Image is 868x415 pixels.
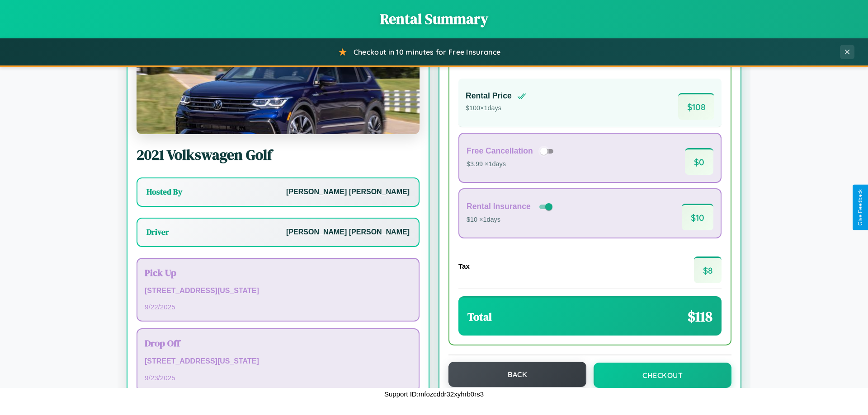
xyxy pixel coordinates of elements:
p: $3.99 × 1 days [467,159,557,170]
span: $ 118 [688,307,712,326]
p: [PERSON_NAME] [PERSON_NAME] [286,226,410,239]
p: 9 / 22 / 2025 [145,301,411,313]
h3: Pick Up [145,266,411,279]
button: Back [448,362,586,387]
p: [STREET_ADDRESS][US_STATE] [145,284,411,298]
div: Give Feedback [857,189,863,226]
h1: Rental Summary [9,9,859,29]
span: $ 108 [678,93,714,120]
h3: Total [467,309,492,324]
button: Checkout [594,363,731,388]
h4: Tax [458,262,470,270]
p: $10 × 1 days [467,214,554,226]
img: Volkswagen Golf [137,44,420,134]
h3: Drop Off [145,336,411,350]
span: Checkout in 10 minutes for Free Insurance [354,47,500,56]
span: $ 8 [694,256,722,283]
span: $ 10 [682,204,713,230]
p: Support ID: mfozcddr32xyhrb0rs3 [384,388,484,400]
h4: Rental Price [466,91,512,101]
p: 9 / 23 / 2025 [145,372,411,384]
h3: Hosted By [146,187,182,197]
p: [STREET_ADDRESS][US_STATE] [145,355,411,368]
h4: Rental Insurance [467,202,531,211]
h2: 2021 Volkswagen Golf [137,145,420,165]
span: $ 0 [685,148,713,175]
h3: Driver [146,227,169,238]
p: $ 100 × 1 days [466,103,526,114]
p: [PERSON_NAME] [PERSON_NAME] [286,186,410,199]
h4: Free Cancellation [467,146,533,156]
